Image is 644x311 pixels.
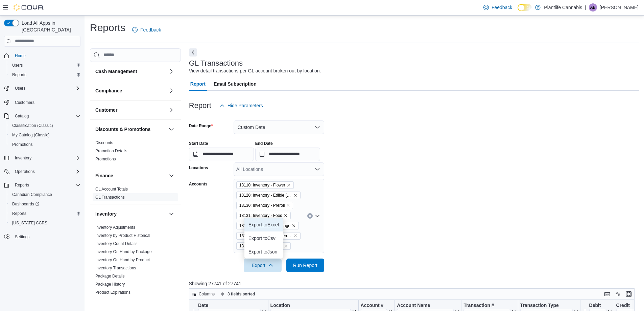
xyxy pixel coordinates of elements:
[15,169,35,174] span: Operations
[95,258,150,262] a: Inventory On Hand by Product
[90,21,125,35] h1: Reports
[95,241,138,246] span: Inventory Count Details
[244,218,283,231] button: Export toExcel
[9,140,35,149] a: Promotions
[12,112,31,120] button: Catalog
[12,154,80,162] span: Inventory
[9,61,25,69] a: Users
[95,87,122,94] h3: Compliance
[287,183,291,187] button: Remove 13110: Inventory - Flower from selection in this group
[7,199,83,209] a: Dashboards
[1,180,83,190] button: Reports
[614,290,622,298] button: Display options
[189,141,208,146] label: Start Date
[95,87,166,94] button: Compliance
[239,232,292,239] span: 13133: Inventory - Concentrate
[95,107,166,113] button: Customer
[481,1,515,14] a: Feedback
[286,259,324,272] button: Run Report
[90,185,181,204] div: Finance
[397,303,454,309] div: Account Name
[95,68,166,75] button: Cash Management
[234,120,324,134] button: Custom Date
[236,232,301,240] span: 13133: Inventory - Concentrate
[95,126,166,133] button: Discounts & Promotions
[189,123,213,129] label: Date Range
[95,266,136,270] a: Inventory Transactions
[248,259,278,272] span: Export
[315,213,320,219] button: Open list of options
[7,70,83,80] button: Reports
[9,191,80,199] span: Canadian Compliance
[189,48,197,57] button: Next
[236,202,293,209] span: 13130: Inventory - Preroll
[189,59,243,67] h3: GL Transactions
[95,225,135,230] span: Inventory Adjustments
[95,149,127,153] a: Promotion Details
[95,172,166,179] button: Finance
[293,262,317,269] span: Run Report
[167,106,175,114] button: Customer
[95,157,116,161] a: Promotions
[7,121,83,130] button: Classification (Classic)
[255,148,320,161] input: Press the down key to open a popover containing a calendar.
[90,139,181,166] div: Discounts & Promotions
[15,53,26,59] span: Home
[589,3,597,12] div: Aran Bhagrath
[228,102,263,109] span: Hide Parameters
[217,99,266,112] button: Hide Parameters
[95,290,130,295] a: Product Expirations
[95,210,117,217] h3: Inventory
[12,220,47,226] span: [US_STATE] CCRS
[1,51,83,61] button: Home
[239,243,282,249] span: 13134: Inventory - Vape
[9,140,80,149] span: Promotions
[95,233,150,238] span: Inventory by Product Historical
[236,222,299,229] span: 13132: Inventory - Beverage
[95,265,136,271] span: Inventory Transactions
[248,249,279,254] span: Export to Json
[520,303,572,309] div: Transaction Type
[544,3,582,12] p: Plantlife Cannabis
[95,282,125,287] a: Package History
[600,3,639,12] p: [PERSON_NAME]
[190,77,206,91] span: Report
[625,290,633,298] button: Enter fullscreen
[12,168,38,176] button: Operations
[286,203,290,207] button: Remove 13130: Inventory - Preroll from selection in this group
[189,102,211,110] h3: Report
[518,4,532,11] input: Dark Mode
[95,210,166,217] button: Inventory
[12,181,32,189] button: Reports
[9,200,80,208] span: Dashboards
[19,20,80,33] span: Load All Apps in [GEOGRAPHIC_DATA]
[95,195,125,200] span: GL Transactions
[12,181,80,189] span: Reports
[12,132,50,138] span: My Catalog (Classic)
[167,125,175,133] button: Discounts & Promotions
[15,113,29,119] span: Catalog
[95,257,150,263] span: Inventory On Hand by Product
[1,232,83,242] button: Settings
[9,121,56,130] a: Classification (Classic)
[236,212,291,219] span: 13131: Inventory - Food
[95,186,128,192] span: GL Account Totals
[15,155,31,161] span: Inventory
[248,236,279,241] span: Export to Csv
[189,165,208,171] label: Locations
[15,100,34,105] span: Customers
[284,214,288,218] button: Remove 13131: Inventory - Food from selection in this group
[9,200,42,208] a: Dashboards
[95,233,150,238] a: Inventory by Product Historical
[307,213,313,219] button: Clear input
[292,224,296,228] button: Remove 13132: Inventory - Beverage from selection in this group
[95,273,125,279] span: Package Details
[189,290,217,298] button: Columns
[293,234,297,238] button: Remove 13133: Inventory - Concentrate from selection in this group
[12,52,28,60] a: Home
[9,71,80,79] span: Reports
[244,231,283,245] button: Export toCsv
[15,86,25,91] span: Users
[95,140,113,146] span: Discounts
